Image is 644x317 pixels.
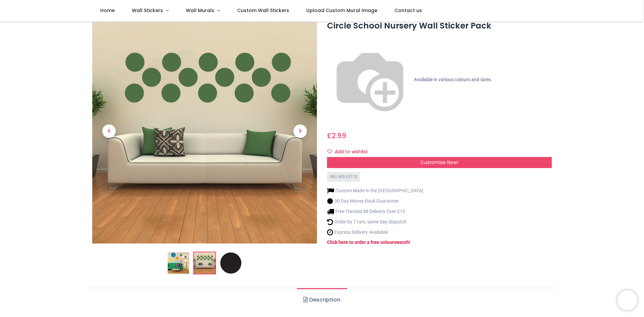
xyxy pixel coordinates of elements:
[327,240,394,245] a: Click here to order a free colour
[92,52,126,210] a: Previous
[186,7,214,14] span: Wall Murals
[92,19,317,244] img: WS-33178-02
[327,172,360,182] div: SKU: WS-33178
[283,52,317,210] a: Next
[409,240,410,245] a: !
[327,198,423,205] li: 30 Day Money Back Guarantee
[394,240,409,245] a: swatch
[100,7,115,14] span: Home
[327,187,423,194] li: Custom Made in the [GEOGRAPHIC_DATA]
[237,7,289,14] span: Custom Wall Stickers
[102,124,116,138] span: Previous
[297,288,347,312] a: Description
[327,37,413,123] img: color-wheel.png
[327,149,332,154] i: Add to wishlist
[168,252,189,274] img: Circle School Nursery Wall Sticker Pack
[132,7,163,14] span: Wall Stickers
[332,131,346,141] span: 2.99
[220,252,241,274] img: WS-33178-03
[327,131,346,141] span: £
[293,124,307,138] span: Next
[327,229,423,236] li: Express Delivery Available
[327,208,423,215] li: Free Tracked 48 Delivery Over £15
[306,7,377,14] span: Upload Custom Mural Image
[414,77,492,82] span: Available in various colours and sizes.
[394,7,422,14] span: Contact us
[327,146,374,158] button: Add to wishlistAdd to wishlist
[327,218,423,225] li: Order by 11am, same day dispatch
[194,252,215,274] img: WS-33178-02
[327,20,552,32] h1: Circle School Nursery Wall Sticker Pack
[617,290,637,310] iframe: Brevo live chat
[420,159,458,166] span: Customise Now!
